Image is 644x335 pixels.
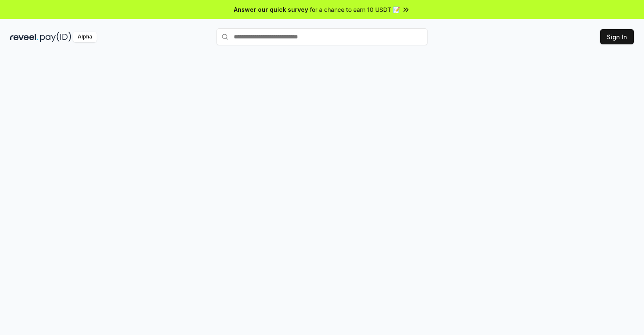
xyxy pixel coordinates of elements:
[10,32,38,42] img: reveel_dark
[310,5,400,14] span: for a chance to earn 10 USDT 📝
[40,32,71,42] img: pay_id
[234,5,308,14] span: Answer our quick survey
[73,32,97,42] div: Alpha
[600,29,634,44] button: Sign In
